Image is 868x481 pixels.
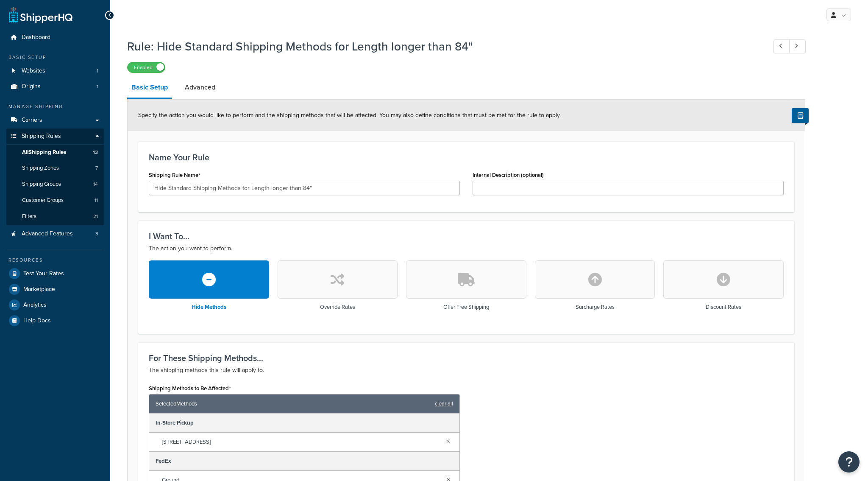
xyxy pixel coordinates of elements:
label: Enabled [128,62,165,73]
li: Origins [6,79,104,95]
a: Advanced Features3 [6,226,104,242]
a: Filters21 [6,209,104,224]
li: Filters [6,209,104,224]
li: Customer Groups [6,193,104,208]
a: clear all [435,398,453,410]
span: 13 [93,149,98,156]
p: The shipping methods this rule will apply to. [149,365,784,375]
div: Resources [6,257,104,264]
div: FedEx [149,452,459,471]
span: 7 [95,165,98,172]
span: Shipping Zones [22,165,59,172]
div: Manage Shipping [6,103,104,110]
a: Carriers [6,112,104,128]
h3: Override Rates [320,304,355,310]
label: Internal Description (optional) [473,172,544,178]
a: Marketplace [6,282,104,297]
span: Customer Groups [22,197,64,204]
span: Dashboard [22,34,50,41]
a: Test Your Rates [6,266,104,281]
h1: Rule: Hide Standard Shipping Methods for Length longer than 84" [127,38,758,55]
span: Websites [22,67,45,75]
h3: Name Your Rule [149,153,784,162]
h3: Offer Free Shipping [443,304,489,310]
a: Shipping Groups14 [6,176,104,192]
span: All Shipping Rules [22,149,66,156]
p: The action you want to perform. [149,243,784,254]
h3: For These Shipping Methods... [149,353,784,363]
a: Next Record [789,39,806,53]
label: Shipping Rule Name [149,172,200,179]
li: Advanced Features [6,226,104,242]
h3: Surcharge Rates [576,304,615,310]
div: In-Store Pickup [149,414,459,433]
li: Shipping Rules [6,129,104,225]
a: Advanced [181,77,220,98]
li: Shipping Groups [6,176,104,192]
span: Shipping Groups [22,181,61,188]
span: Analytics [23,302,47,309]
a: Previous Record [773,39,790,53]
a: Dashboard [6,30,104,45]
span: Filters [22,213,36,220]
span: Selected Methods [156,398,431,410]
a: Websites1 [6,63,104,79]
a: Origins1 [6,79,104,95]
a: Basic Setup [127,77,172,99]
span: Advanced Features [22,230,73,238]
button: Show Help Docs [792,108,809,123]
h3: Hide Methods [192,304,226,310]
h3: I Want To... [149,232,784,241]
span: [STREET_ADDRESS] [162,436,440,448]
span: 1 [97,67,98,75]
a: AllShipping Rules13 [6,145,104,160]
span: 14 [93,181,98,188]
span: 1 [97,83,98,90]
span: Carriers [22,117,42,124]
label: Shipping Methods to Be Affected [149,385,231,392]
span: Specify the action you would like to perform and the shipping methods that will be affected. You ... [138,111,561,120]
span: 21 [93,213,98,220]
li: Websites [6,63,104,79]
span: 3 [95,230,98,238]
a: Help Docs [6,313,104,328]
a: Analytics [6,297,104,313]
h3: Discount Rates [706,304,741,310]
a: Customer Groups11 [6,193,104,208]
span: Help Docs [23,317,51,324]
button: Open Resource Center [838,451,860,473]
span: 11 [95,197,98,204]
span: Origins [22,83,41,90]
a: Shipping Zones7 [6,160,104,176]
span: Shipping Rules [22,133,61,140]
li: Shipping Zones [6,160,104,176]
span: Test Your Rates [23,270,64,277]
a: Shipping Rules [6,129,104,144]
div: Basic Setup [6,54,104,61]
span: Marketplace [23,286,55,293]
